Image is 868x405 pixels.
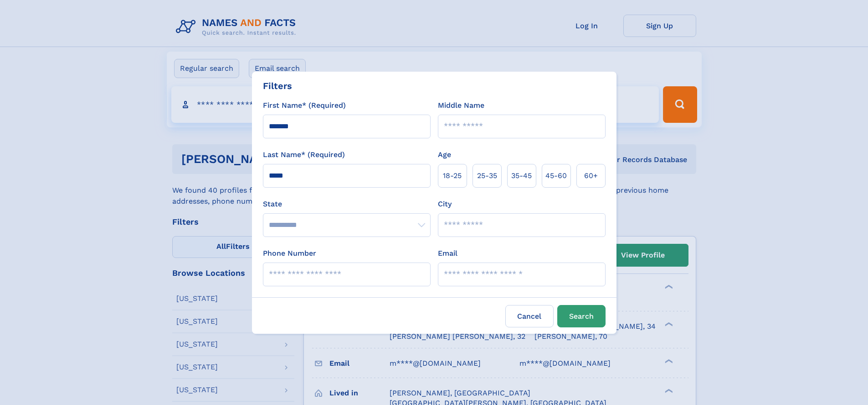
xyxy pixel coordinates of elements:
label: Last Name* (Required) [263,149,345,160]
label: Cancel [505,305,554,327]
label: Middle Name [438,100,484,111]
span: 18‑25 [443,170,462,181]
div: Filters [263,79,292,93]
label: State [263,199,431,210]
label: Age [438,149,451,160]
label: City [438,199,452,210]
label: Email [438,248,457,259]
label: Phone Number [263,248,316,259]
span: 25‑35 [477,170,497,181]
span: 60+ [584,170,598,181]
span: 35‑45 [511,170,532,181]
button: Search [557,305,606,327]
label: First Name* (Required) [263,100,346,111]
span: 45‑60 [545,170,567,181]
